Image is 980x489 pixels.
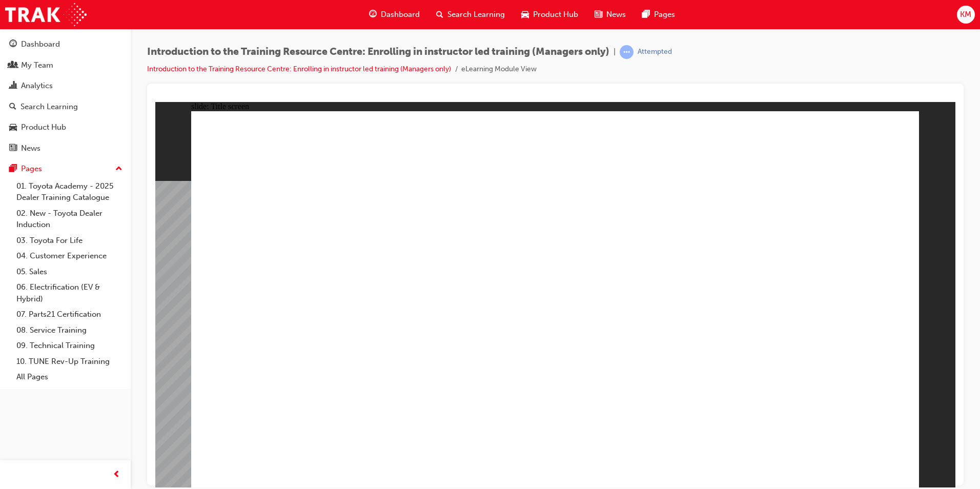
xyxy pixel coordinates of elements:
[21,142,40,154] div: News
[9,40,17,49] span: guage-icon
[4,118,127,137] a: Product Hub
[12,233,127,249] a: 03. Toyota For Life
[595,8,602,21] span: news-icon
[960,9,971,21] span: KM
[9,123,17,132] span: car-icon
[21,38,60,50] div: Dashboard
[12,369,127,385] a: All Pages
[4,97,127,116] a: Search Learning
[586,4,634,25] a: news-iconNews
[614,46,616,58] span: |
[12,279,127,307] a: 06. Electrification (EV & Hybrid)
[4,139,127,158] a: News
[654,9,675,21] span: Pages
[21,59,53,71] div: My Team
[21,80,53,92] div: Analytics
[4,76,127,95] a: Analytics
[642,8,650,21] span: pages-icon
[521,8,529,21] span: car-icon
[381,9,420,21] span: Dashboard
[9,81,17,91] span: chart-icon
[21,163,42,175] div: Pages
[21,101,78,113] div: Search Learning
[428,4,513,25] a: search-iconSearch Learning
[4,159,127,178] button: Pages
[447,9,505,21] span: Search Learning
[113,468,120,481] span: prev-icon
[5,3,87,26] img: Trak
[461,64,537,75] li: eLearning Module View
[12,322,127,338] a: 08. Service Training
[147,65,451,73] a: Introduction to the Training Resource Centre: Enrolling in instructor led training (Managers only)
[12,338,127,354] a: 09. Technical Training
[9,165,17,174] span: pages-icon
[115,162,122,176] span: up-icon
[533,9,578,21] span: Product Hub
[634,4,683,25] a: pages-iconPages
[21,121,66,133] div: Product Hub
[620,45,634,59] span: learningRecordVerb_ATTEMPT-icon
[12,264,127,280] a: 05. Sales
[4,56,127,75] a: My Team
[4,33,127,159] button: DashboardMy TeamAnalyticsSearch LearningProduct HubNews
[513,4,586,25] a: car-iconProduct Hub
[12,354,127,370] a: 10. TUNE Rev-Up Training
[4,35,127,54] a: Dashboard
[147,46,609,58] span: Introduction to the Training Resource Centre: Enrolling in instructor led training (Managers only)
[12,248,127,264] a: 04. Customer Experience
[12,178,127,206] a: 01. Toyota Academy - 2025 Dealer Training Catalogue
[638,47,672,57] div: Attempted
[606,9,626,21] span: News
[9,144,17,153] span: news-icon
[9,61,17,70] span: people-icon
[369,8,377,21] span: guage-icon
[12,307,127,322] a: 07. Parts21 Certification
[957,6,975,24] button: KM
[9,103,16,112] span: search-icon
[361,4,428,25] a: guage-iconDashboard
[12,206,127,233] a: 02. New - Toyota Dealer Induction
[436,8,443,21] span: search-icon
